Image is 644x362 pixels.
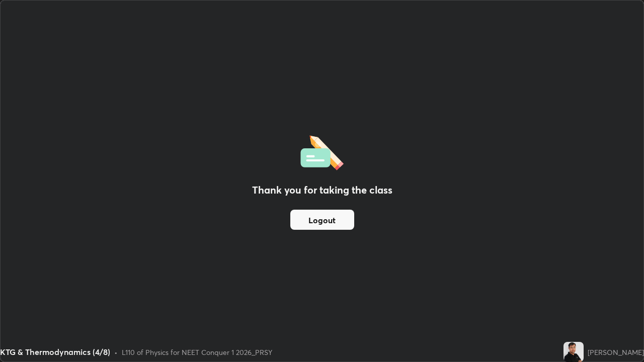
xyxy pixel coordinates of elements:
[290,210,354,230] button: Logout
[300,132,344,170] img: offlineFeedback.1438e8b3.svg
[588,347,644,357] div: [PERSON_NAME]
[114,347,118,357] div: •
[563,342,584,362] img: 74bd912534244e56ab1fb72b8d050923.jpg
[252,183,392,198] h2: Thank you for taking the class
[122,347,272,357] div: L110 of Physics for NEET Conquer 1 2026_PRSY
